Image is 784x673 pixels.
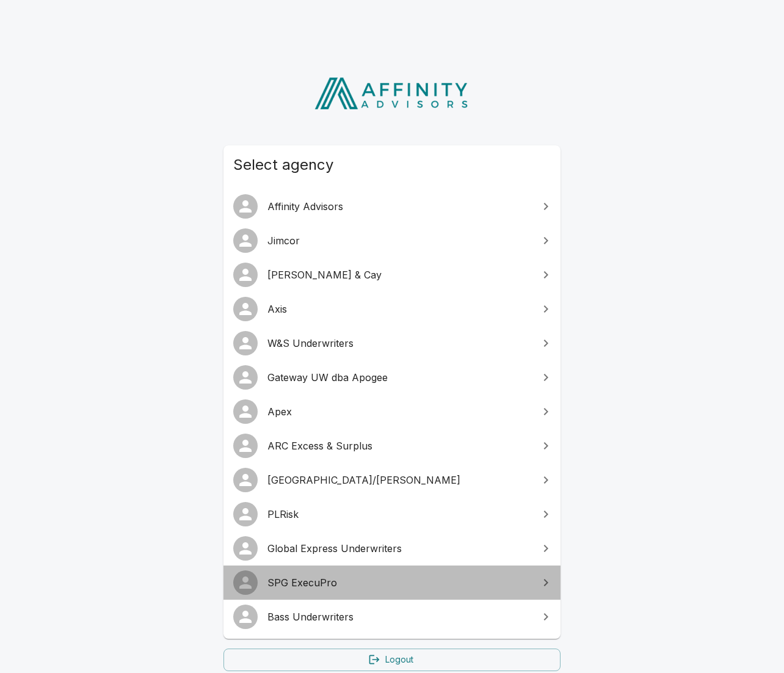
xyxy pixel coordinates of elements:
span: ARC Excess & Surplus [267,438,531,453]
img: Affinity Advisors Logo [305,73,480,114]
a: W&S Underwriters [223,326,561,360]
span: Axis [267,302,531,316]
a: Global Express Underwriters [223,531,561,566]
span: SPG ExecuPro [267,575,531,590]
span: Apex [267,404,531,419]
a: Jimcor [223,224,561,258]
a: Apex [223,395,561,429]
span: W&S Underwriters [267,336,531,351]
span: Global Express Underwriters [267,541,531,556]
a: Bass Underwriters [223,600,561,634]
a: Gateway UW dba Apogee [223,360,561,395]
a: Logout [223,649,561,671]
span: Bass Underwriters [267,609,531,624]
span: Jimcor [267,233,531,248]
span: Affinity Advisors [267,199,531,214]
a: [PERSON_NAME] & Cay [223,258,561,292]
a: SPG ExecuPro [223,566,561,600]
a: ARC Excess & Surplus [223,429,561,463]
span: [PERSON_NAME] & Cay [267,267,531,282]
a: PLRisk [223,497,561,531]
span: PLRisk [267,507,531,522]
span: Select agency [233,155,551,175]
a: [GEOGRAPHIC_DATA]/[PERSON_NAME] [223,463,561,497]
span: Gateway UW dba Apogee [267,370,531,385]
span: [GEOGRAPHIC_DATA]/[PERSON_NAME] [267,473,531,487]
a: Axis [223,292,561,326]
a: Affinity Advisors [223,189,561,224]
